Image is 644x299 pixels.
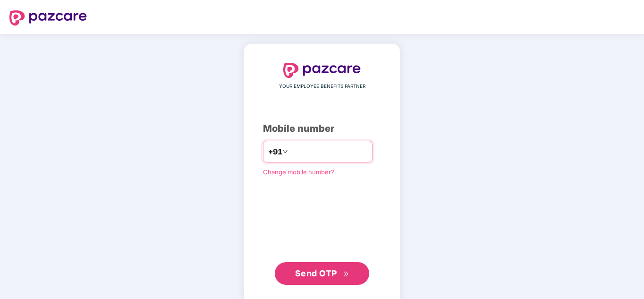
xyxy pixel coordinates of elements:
span: +91 [268,146,282,158]
span: down [282,149,288,154]
span: double-right [343,271,349,277]
button: Send OTPdouble-right [275,262,369,285]
img: logo [283,63,361,78]
span: Send OTP [295,268,337,278]
div: Mobile number [263,121,381,136]
img: logo [9,10,87,26]
span: YOUR EMPLOYEE BENEFITS PARTNER [279,83,365,90]
a: Change mobile number? [263,168,334,176]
